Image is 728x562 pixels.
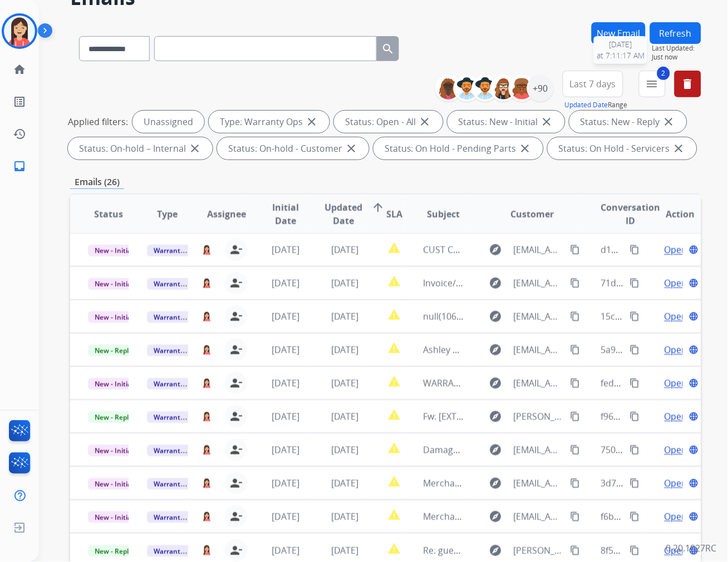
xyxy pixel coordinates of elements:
[423,243,596,256] span: CUST CODE 2097479509-[PERSON_NAME]
[387,341,401,355] mat-icon: report_problem
[423,310,632,322] span: null(10626295) : thread::ytiY8eb0Dji1L-rngu2cATk::
[657,67,670,80] span: 2
[229,544,243,557] mat-icon: person_remove
[202,445,211,455] img: agent-avatar
[4,16,35,47] img: avatar
[68,137,213,160] div: Status: On-hold – Internal
[331,410,359,422] span: [DATE]
[570,82,616,86] span: Last 7 days
[13,160,26,173] mat-icon: inbox
[519,142,532,155] mat-icon: close
[147,345,204,356] span: Warranty Ops
[88,278,140,290] span: New - Initial
[229,510,243,523] mat-icon: person_remove
[662,115,676,128] mat-icon: close
[652,44,701,53] span: Last Updated:
[665,443,687,456] span: Open
[387,241,401,255] mat-icon: report_problem
[514,544,565,557] span: [PERSON_NAME][EMAIL_ADDRESS][PERSON_NAME][DOMAIN_NAME]
[387,542,401,555] mat-icon: report_problem
[665,510,687,523] span: Open
[514,243,565,256] span: [EMAIL_ADDRESS][PERSON_NAME][DOMAIN_NAME]
[272,277,300,289] span: [DATE]
[630,378,640,388] mat-icon: content_copy
[601,201,660,227] span: Conversation ID
[209,111,329,133] div: Type: Warranty Ops
[387,475,401,488] mat-icon: report_problem
[681,77,695,91] mat-icon: delete
[548,137,697,160] div: Status: On Hold - Servicers
[94,207,123,221] span: Status
[689,278,699,288] mat-icon: language
[565,101,608,110] button: Updated Date
[373,137,543,160] div: Status: On Hold - Pending Parts
[272,510,300,523] span: [DATE]
[489,443,503,456] mat-icon: explore
[630,278,640,288] mat-icon: content_copy
[689,478,699,488] mat-icon: language
[447,111,565,133] div: Status: New - Initial
[202,311,211,321] img: agent-avatar
[489,243,503,256] mat-icon: explore
[597,50,645,61] span: at 7:11:17 AM
[592,22,646,44] button: New Email
[331,310,359,322] span: [DATE]
[202,478,211,488] img: agent-avatar
[489,544,503,557] mat-icon: explore
[630,511,640,521] mat-icon: content_copy
[639,71,666,97] button: 2
[514,510,565,523] span: [EMAIL_ADDRESS][DOMAIN_NAME]
[387,275,401,288] mat-icon: report_problem
[569,111,687,133] div: Status: New - Reply
[514,276,565,290] span: [EMAIL_ADDRESS][PERSON_NAME][DOMAIN_NAME]
[387,308,401,321] mat-icon: report_problem
[386,207,402,221] span: SLA
[265,201,306,227] span: Initial Date
[88,478,140,490] span: New - Initial
[147,545,204,557] span: Warranty Ops
[147,245,204,256] span: Warranty Ops
[630,311,640,321] mat-icon: content_copy
[147,278,204,290] span: Warranty Ops
[570,345,581,355] mat-icon: content_copy
[305,115,318,128] mat-icon: close
[88,345,139,356] span: New - Reply
[202,278,211,288] img: agent-avatar
[272,310,300,322] span: [DATE]
[689,311,699,321] mat-icon: language
[229,343,243,356] mat-icon: person_remove
[88,311,140,323] span: New - Initial
[423,277,581,289] span: Invoice/Proof of Purchase for Internal
[630,478,640,488] mat-icon: content_copy
[331,510,359,523] span: [DATE]
[387,508,401,521] mat-icon: report_problem
[689,445,699,455] mat-icon: language
[419,115,432,128] mat-icon: close
[630,245,640,255] mat-icon: content_copy
[630,345,640,355] mat-icon: content_copy
[630,411,640,421] mat-icon: content_copy
[665,343,687,356] span: Open
[331,277,359,289] span: [DATE]
[489,410,503,423] mat-icon: explore
[489,310,503,323] mat-icon: explore
[570,245,581,255] mat-icon: content_copy
[331,243,359,256] span: [DATE]
[570,511,581,521] mat-icon: content_copy
[423,377,705,389] span: WARRANTY || SO# 3524030 [ thread::PvOUAlrHAc-XJX77DPdFPDk:: ]
[202,511,211,521] img: agent-avatar
[272,444,300,456] span: [DATE]
[665,476,687,490] span: Open
[689,345,699,355] mat-icon: language
[489,476,503,490] mat-icon: explore
[331,377,359,389] span: [DATE]
[147,311,204,323] span: Warranty Ops
[88,445,140,456] span: New - Initial
[665,276,687,290] span: Open
[202,345,211,355] img: agent-avatar
[272,243,300,256] span: [DATE]
[13,127,26,141] mat-icon: history
[652,53,701,62] span: Just now
[207,207,246,221] span: Assignee
[540,115,554,128] mat-icon: close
